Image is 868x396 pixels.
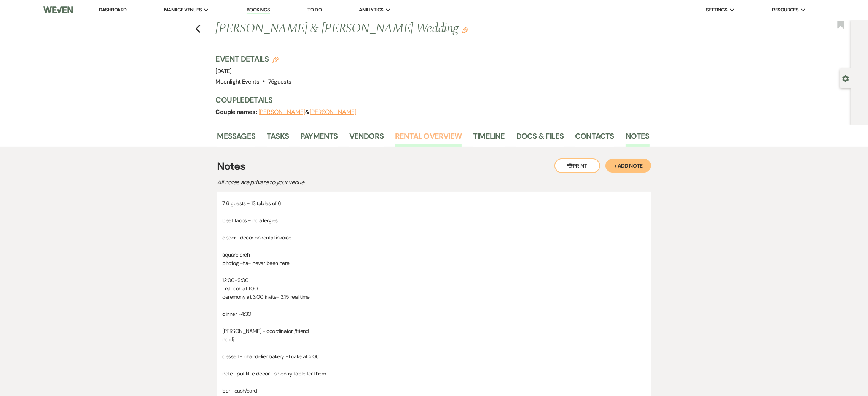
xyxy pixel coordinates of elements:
button: + Add Note [605,159,651,173]
h1: [PERSON_NAME] & [PERSON_NAME] Wedding [216,20,557,38]
a: Notes [626,130,650,147]
button: [PERSON_NAME] [309,109,357,115]
p: dessert- chandelier bakery -1 cake at 2:00 [223,352,646,361]
a: Bookings [247,6,270,14]
button: [PERSON_NAME] [258,109,306,115]
a: Vendors [349,130,384,147]
p: decor- decor on rental invoice [223,233,646,242]
p: dinner -4:30 [223,310,646,318]
p: beef tacos - no allergies [223,216,646,225]
a: To Do [307,6,322,13]
button: Edit [462,27,468,33]
p: All notes are private to your venue. [217,177,484,187]
p: note- put little decor- on entry table for them [223,369,646,378]
span: Manage Venues [164,6,202,14]
span: [DATE] [216,67,232,75]
p: square arch [223,250,646,259]
p: 7 6 guests - 13 tables of 6 [223,199,646,208]
p: [PERSON_NAME] - coordinator /friend [223,327,646,335]
a: Payments [300,130,338,147]
a: Docs & Files [516,130,564,147]
h3: Notes [217,158,651,174]
span: & [258,108,357,116]
p: bar- cash/card- [223,386,646,395]
span: 75 guests [268,78,291,86]
span: Moonlight Events [216,78,260,86]
a: Contacts [575,130,614,147]
p: first look at 1:00 [223,284,646,293]
h3: Event Details [216,54,291,64]
span: Analytics [359,6,384,14]
a: Dashboard [99,6,126,13]
button: Print [554,158,600,173]
p: 12:00-9:00 [223,276,646,284]
a: Timeline [473,130,505,147]
span: Resources [772,6,798,14]
p: photog -tia- never been here [223,259,646,267]
a: Rental Overview [395,130,462,147]
h3: Couple Details [216,95,642,105]
p: ceremony at 3:00 invite- 3:15 real time [223,293,646,301]
a: Tasks [267,130,289,147]
a: Messages [217,130,256,147]
button: Open lead details [842,74,849,82]
img: Weven Logo [43,2,73,18]
p: no dj [223,335,646,344]
span: Couple names: [216,108,258,116]
span: Settings [706,6,728,14]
